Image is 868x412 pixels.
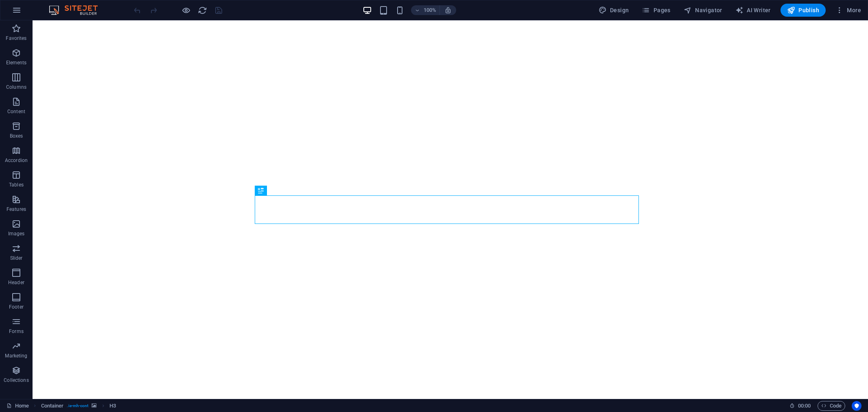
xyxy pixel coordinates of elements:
a: Click to cancel selection. Double-click to open Pages [7,401,29,411]
p: Images [8,230,25,237]
button: Navigator [680,4,726,17]
span: More [835,6,861,14]
div: Design (Ctrl+Alt+Y) [595,4,632,17]
p: Collections [4,377,28,384]
button: Code [818,401,845,411]
p: Slider [10,255,23,261]
i: On resize automatically adjust zoom level to fit chosen device. [444,7,452,14]
button: reload [197,5,207,15]
img: Editor Logo [47,5,108,15]
p: Marketing [5,353,27,359]
p: Accordion [5,157,28,164]
span: AI Writer [735,6,771,14]
button: Design [595,4,632,17]
span: Code [821,401,842,411]
button: 100% [411,5,440,15]
span: 00 00 [798,401,811,411]
h6: Session time [789,401,811,411]
button: Pages [638,4,673,17]
p: Columns [6,84,26,90]
p: Elements [6,59,27,66]
p: Features [7,206,26,213]
nav: breadcrumb [41,401,116,411]
span: Pages [642,6,670,14]
p: Forms [9,328,24,335]
span: Click to select. Double-click to edit [41,401,64,411]
p: Content [7,108,25,115]
span: . ie-mh-cont [67,401,88,411]
h6: 100% [423,5,436,15]
p: Boxes [10,133,23,139]
button: Click here to leave preview mode and continue editing [181,5,191,15]
p: Header [8,279,24,286]
i: This element contains a background [92,403,96,408]
i: Reload page [198,6,207,15]
span: Design [599,6,629,14]
button: Usercentrics [852,401,861,411]
button: More [832,4,864,17]
p: Footer [9,304,24,310]
span: Publish [787,6,819,14]
span: : [804,403,805,409]
button: AI Writer [732,4,774,17]
button: Publish [781,4,826,17]
p: Favorites [6,35,26,42]
span: Navigator [684,6,722,14]
p: Tables [9,182,24,188]
span: Click to select. Double-click to edit [109,401,116,411]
